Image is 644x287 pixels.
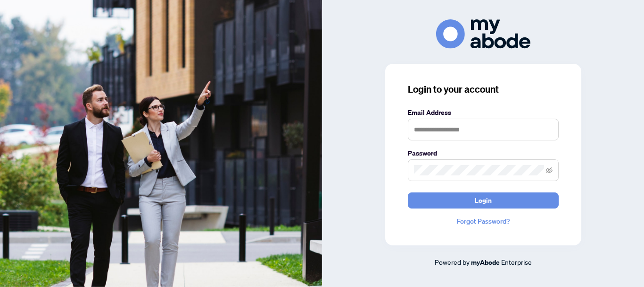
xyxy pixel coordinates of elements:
a: myAbode [471,257,500,268]
img: ma-logo [436,19,530,48]
span: Enterprise [501,258,532,266]
span: Powered by [435,258,470,266]
a: Forgot Password? [408,216,559,226]
label: Email Address [408,107,559,118]
span: Login [475,193,492,208]
button: Login [408,192,559,209]
h3: Login to your account [408,83,559,96]
label: Password [408,148,559,158]
span: eye-invisible [546,167,553,174]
